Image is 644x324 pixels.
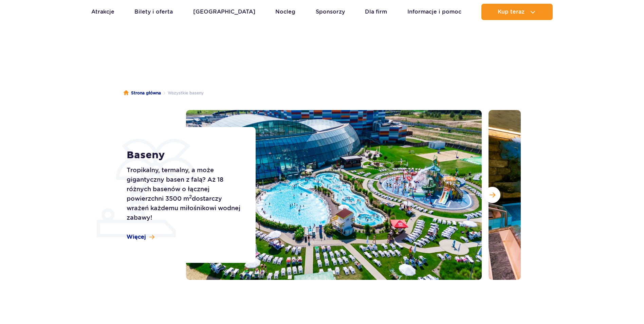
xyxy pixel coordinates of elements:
img: Zewnętrzna część Suntago z basenami i zjeżdżalniami, otoczona leżakami i zielenią [186,110,482,280]
span: Więcej [127,233,146,241]
span: Kup teraz [498,9,525,15]
button: Następny slajd [484,187,500,203]
a: Strona główna [124,90,161,96]
a: Atrakcje [91,4,114,20]
button: Kup teraz [481,4,553,20]
a: Sponsorzy [316,4,345,20]
h1: Baseny [127,149,240,161]
a: [GEOGRAPHIC_DATA] [193,4,255,20]
p: Tropikalny, termalny, a może gigantyczny basen z falą? Aż 18 różnych basenów o łącznej powierzchn... [127,165,240,222]
a: Bilety i oferta [134,4,173,20]
a: Informacje i pomoc [407,4,461,20]
a: Więcej [127,233,154,241]
a: Dla firm [365,4,387,20]
sup: 2 [189,194,192,199]
li: Wszystkie baseny [161,90,204,96]
a: Nocleg [275,4,295,20]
